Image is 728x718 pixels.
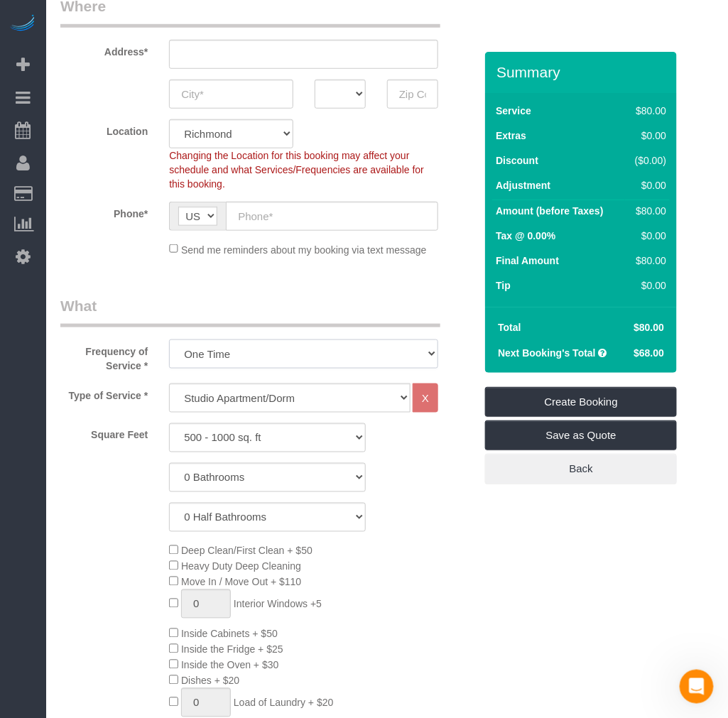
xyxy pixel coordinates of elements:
div: $80.00 [629,254,666,268]
button: Emoji picker [45,452,56,464]
iframe: Intercom live chat [680,670,714,704]
b: Refer a Friend, Get a Free Month! [41,164,229,175]
label: Address* [50,40,158,59]
span: Load of Laundry + $20 [234,697,334,709]
label: Tax @ 0.00% [496,229,555,243]
label: Frequency of Service * [50,339,158,373]
label: Service [496,104,531,118]
img: Automaid Logo [9,14,37,34]
p: Active [DATE] [69,18,131,32]
span: Deep Clean/First Clean + $50 [181,545,313,557]
label: Extras [496,129,526,143]
span: Interior Windows +5 [234,599,322,610]
div: $0.00 [629,129,666,143]
label: Final Amount [496,254,559,268]
div: Close [249,6,275,31]
div: Profile image for Ellie[PERSON_NAME]from Launch27🎉Refer a Friend, Get a Free Month!🎉Love Automaid... [11,111,273,241]
button: Send a message… [244,447,266,469]
label: Square Feet [50,423,158,442]
a: Create Booking [485,387,677,417]
span: Inside the Oven + $30 [181,660,278,671]
input: City* [169,80,293,109]
span: Move In / Move Out + $110 [181,577,301,588]
button: go back [9,6,36,33]
span: [PERSON_NAME] [63,135,140,146]
label: Phone* [50,202,158,221]
label: Discount [496,153,538,168]
img: Profile image for Ellie [40,8,63,31]
div: $0.00 [629,278,666,293]
input: Zip Code* [387,80,438,109]
textarea: Message… [12,423,272,447]
span: Changing the Location for this booking may affect your schedule and what Services/Frequencies are... [169,150,424,190]
button: Gif picker [67,452,79,464]
div: $80.00 [629,104,666,118]
button: Home [222,6,249,33]
h3: Summary [496,64,670,80]
span: Send me reminders about my booking via text message [181,244,427,255]
img: Profile image for Ellie [29,129,52,152]
div: Ellie says… [11,111,273,258]
div: 🎉 🎉 [29,163,255,178]
span: Inside Cabinets + $50 [181,629,278,640]
div: $0.00 [629,229,666,243]
label: Tip [496,278,511,293]
h1: [PERSON_NAME] [69,7,161,18]
strong: Next Booking's Total [498,347,596,359]
strong: Total [498,322,521,333]
a: Save as Quote [485,420,677,450]
label: Amount (before Taxes) [496,204,603,218]
span: Dishes + $20 [181,675,239,687]
span: $68.00 [634,347,665,359]
legend: What [60,295,440,327]
div: Love Automaid? Share the love! When you refer a friend who signs up for Automaid, you’ll receive ... [29,185,255,240]
span: Heavy Duty Deep Cleaning [181,561,301,572]
button: Start recording [90,452,102,464]
span: Inside the Fridge + $25 [181,644,283,656]
button: Upload attachment [22,452,33,464]
label: Location [50,119,158,138]
input: Phone* [226,202,438,231]
div: $0.00 [629,178,666,192]
div: $80.00 [629,204,666,218]
label: Adjustment [496,178,550,192]
a: Back [485,454,677,484]
label: Type of Service * [50,384,158,403]
span: $80.00 [634,322,665,333]
span: from Launch27 [140,135,210,146]
div: ($0.00) [629,153,666,168]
